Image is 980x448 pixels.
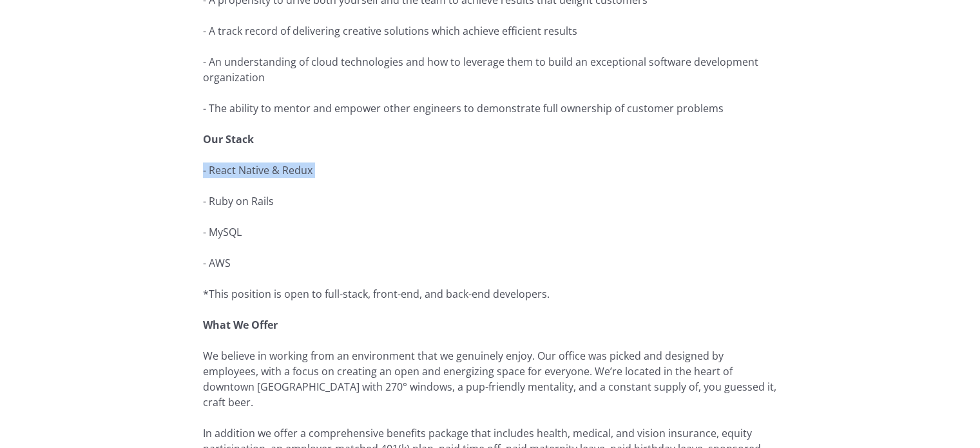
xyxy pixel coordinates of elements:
p: - React Native & Redux [203,162,778,178]
p: We believe in working from an environment that we genuinely enjoy. Our office was picked and desi... [203,348,778,410]
p: - MySQL [203,224,778,240]
p: - An understanding of cloud technologies and how to leverage them to build an exceptional softwar... [203,54,778,85]
p: - A track record of delivering creative solutions which achieve efficient results [203,23,778,39]
p: *This position is open to full-stack, front-end, and back-end developers. [203,286,778,302]
strong: Our Stack [203,132,254,146]
p: - Ruby on Rails [203,193,778,209]
strong: What We Offer [203,318,278,332]
p: - The ability to mentor and empower other engineers to demonstrate full ownership of customer pro... [203,101,778,116]
p: - AWS [203,255,778,271]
